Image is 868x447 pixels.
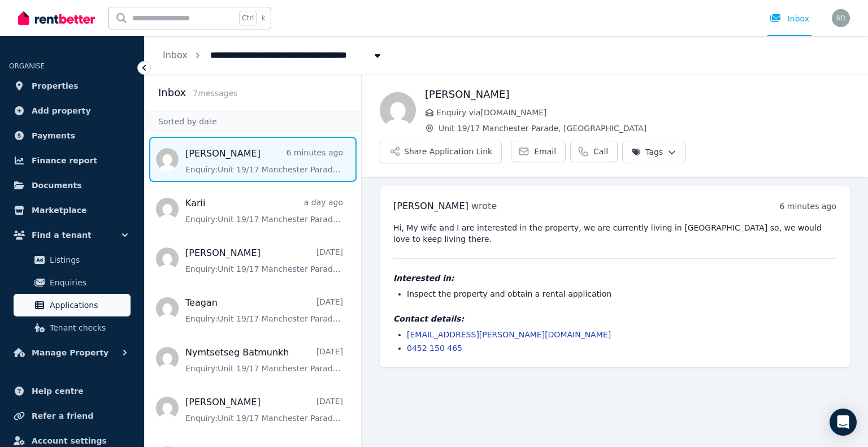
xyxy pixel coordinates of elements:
a: Call [570,141,618,162]
a: Finance report [9,149,135,172]
a: [EMAIL_ADDRESS][PERSON_NAME][DOMAIN_NAME] [407,330,611,339]
span: Enquiries [50,276,126,289]
a: Help centre [9,380,135,402]
a: Documents [9,174,135,197]
span: Tags [632,146,663,158]
button: Tags [622,141,686,163]
a: 0452 150 465 [407,344,462,353]
span: Properties [32,79,79,93]
button: Find a tenant [9,224,135,246]
a: Enquiries [14,271,131,294]
a: Applications [14,294,131,316]
a: Kariia day agoEnquiry:Unit 19/17 Manchester Parade, [GEOGRAPHIC_DATA]. [185,197,343,225]
nav: Breadcrumb [145,36,401,75]
a: Refer a friend [9,405,135,427]
div: Sorted by date [145,111,361,132]
span: Add property [32,104,91,118]
button: Manage Property [9,341,135,364]
a: Marketplace [9,199,135,222]
h2: Inbox [158,85,186,101]
img: RentBetter [18,10,95,27]
a: Add property [9,99,135,122]
h1: [PERSON_NAME] [425,86,850,102]
span: wrote [471,201,497,211]
a: Properties [9,75,135,97]
img: Lucas Paulino [380,92,416,128]
span: Refer a friend [32,409,93,423]
a: Tenant checks [14,316,131,339]
span: Manage Property [32,346,108,359]
span: Marketplace [32,203,86,217]
span: ORGANISE [9,62,45,70]
span: Listings [50,253,126,267]
h4: Contact details: [393,313,836,324]
li: Inspect the property and obtain a rental application [407,288,836,300]
a: [PERSON_NAME][DATE]Enquiry:Unit 19/17 Manchester Parade, [GEOGRAPHIC_DATA]. [185,396,343,424]
span: k [261,14,265,23]
a: Email [511,141,566,162]
img: Robert De Donatis [832,9,850,27]
span: 7 message s [193,89,237,98]
a: [PERSON_NAME][DATE]Enquiry:Unit 19/17 Manchester Parade, [GEOGRAPHIC_DATA]. [185,246,343,275]
div: Open Intercom Messenger [830,409,857,436]
a: Inbox [163,50,188,60]
pre: Hi, My wife and I are interested in the property, we are currently living in [GEOGRAPHIC_DATA] so... [393,222,836,245]
a: Listings [14,249,131,271]
time: 6 minutes ago [779,202,836,211]
a: Payments [9,124,135,147]
span: Finance report [32,154,97,167]
div: Inbox [770,13,809,24]
h4: Interested in: [393,272,836,284]
a: [PERSON_NAME]6 minutes agoEnquiry:Unit 19/17 Manchester Parade, [GEOGRAPHIC_DATA]. [185,147,343,175]
span: Ctrl [239,11,257,25]
span: Enquiry via [DOMAIN_NAME] [436,107,850,118]
span: [PERSON_NAME] [393,201,468,211]
span: Applications [50,298,126,312]
span: Tenant checks [50,321,126,335]
span: Call [593,146,608,157]
span: Find a tenant [32,228,92,242]
button: Share Application Link [380,141,502,163]
span: Documents [32,179,82,192]
span: Unit 19/17 Manchester Parade, [GEOGRAPHIC_DATA] [439,123,850,134]
a: Teagan[DATE]Enquiry:Unit 19/17 Manchester Parade, [GEOGRAPHIC_DATA]. [185,296,343,324]
span: Help centre [32,384,84,398]
a: Nymtsetseg Batmunkh[DATE]Enquiry:Unit 19/17 Manchester Parade, [GEOGRAPHIC_DATA]. [185,346,343,374]
span: Email [534,146,556,157]
span: Payments [32,129,75,142]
